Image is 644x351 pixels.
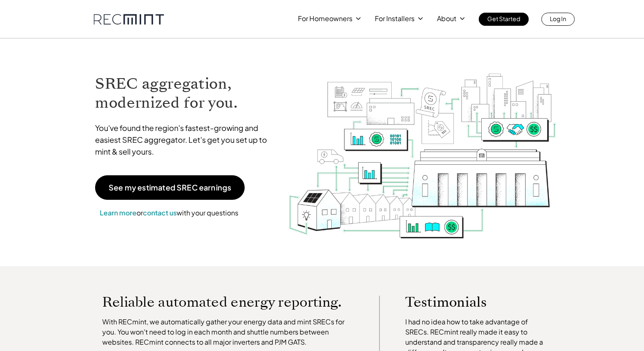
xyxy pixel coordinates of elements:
[102,296,354,308] p: Reliable automated energy reporting.
[95,207,243,218] p: or with your questions
[288,51,557,241] img: RECmint value cycle
[487,13,520,24] p: Get Started
[541,13,575,26] a: Log In
[375,13,415,24] p: For Installers
[95,74,275,112] h1: SREC aggregation, modernized for you.
[405,296,531,308] p: Testimonials
[109,184,231,191] p: See my estimated SREC earnings
[550,13,566,24] p: Log In
[479,13,529,26] a: Get Started
[143,208,177,217] a: contact us
[102,317,354,347] p: With RECmint, we automatically gather your energy data and mint SRECs for you. You won't need to ...
[437,13,456,24] p: About
[100,208,136,217] a: Learn more
[298,13,352,24] p: For Homeowners
[95,175,245,200] a: See my estimated SREC earnings
[95,122,275,158] p: You've found the region's fastest-growing and easiest SREC aggregator. Let's get you set up to mi...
